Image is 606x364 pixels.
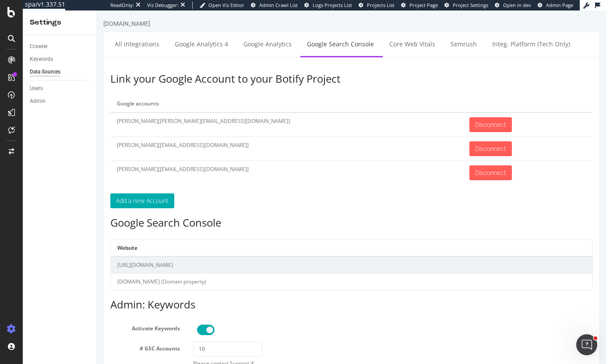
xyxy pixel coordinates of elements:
a: All integrations [11,21,69,45]
input: Disconnect [372,155,415,170]
a: Project Page [401,2,438,9]
div: Admin [30,97,46,106]
a: Google Search Console [203,21,283,45]
a: Google Analytics 4 [71,21,137,45]
div: Crawler [30,42,48,51]
h3: Link your Google Account to your Botify Project [13,63,496,74]
a: Users [30,84,91,93]
th: Website [14,229,495,246]
a: Admin [30,97,91,106]
a: Keywords [30,55,91,64]
a: Semrush [347,21,386,45]
a: Integ. Platform (Tech Only) [388,21,479,45]
th: Google accounts [13,85,366,101]
h3: Admin: Keywords [13,288,496,300]
a: Google Analytics [140,21,201,45]
a: Core Web Vitals [285,21,345,45]
button: Add a new Account [13,183,77,198]
td: [PERSON_NAME][[PERSON_NAME][EMAIL_ADDRESS][DOMAIN_NAME]] [13,102,366,126]
td: [PERSON_NAME][[EMAIL_ADDRESS][DOMAIN_NAME]] [13,126,366,150]
a: Project Settings [444,2,488,9]
span: Open Viz Editor [208,2,244,8]
iframe: Intercom live chat [576,334,597,355]
a: Projects List [359,2,395,9]
a: Admin Page [538,2,573,9]
td: [DOMAIN_NAME] (Domain property) [14,263,495,280]
span: Projects List [367,2,395,8]
input: Disconnect [372,131,415,146]
input: Disconnect [372,107,415,122]
td: [URL][DOMAIN_NAME] [14,246,495,263]
span: Admin Crawl List [259,2,298,8]
a: Data Sources [30,67,91,77]
td: [PERSON_NAME][[EMAIL_ADDRESS][DOMAIN_NAME]] [13,150,366,174]
a: Admin Crawl List [251,2,298,9]
div: Users [30,84,43,93]
a: Logs Projects List [304,2,352,9]
label: Activate Keywords [7,311,89,322]
div: [DOMAIN_NAME] [6,9,53,17]
div: ReadOnly: [110,2,134,9]
a: Open in dev [495,2,531,9]
a: Crawler [30,42,91,51]
div: Settings [30,17,90,28]
span: Project Page [409,2,438,8]
h3: Google Search Console [13,206,496,218]
div: Keywords [30,55,53,64]
div: Viz Debugger: [147,2,179,9]
div: Data Sources [30,67,60,77]
span: Open in dev [503,2,531,8]
a: Open Viz Editor [200,2,244,9]
span: Admin Page [546,2,573,8]
span: Logs Projects List [313,2,352,8]
label: # GSC Accounts [7,331,89,342]
span: Project Settings [453,2,488,8]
